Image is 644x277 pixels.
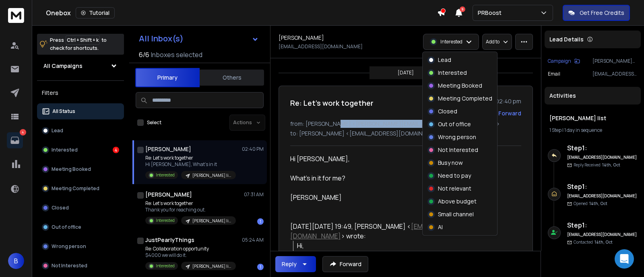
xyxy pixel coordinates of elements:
p: Wrong person [52,243,86,250]
p: Add to [486,39,500,45]
p: Closed [52,205,69,211]
p: Not Interested [52,263,87,269]
p: [PERSON_NAME] list [192,263,231,269]
div: Forward [498,109,521,117]
p: Interested [52,147,78,153]
label: Select [147,119,161,126]
h1: Re: Let's work together [290,97,374,109]
p: 02:40 PM [242,146,264,152]
button: Tutorial [76,7,115,18]
p: Interested [156,172,175,178]
div: | [549,127,636,133]
p: Get Free Credits [580,9,624,17]
p: Re: Let's work together [145,200,236,207]
p: Meeting Completed [52,185,99,192]
div: Reply [282,260,297,268]
p: from: [PERSON_NAME] <[PERSON_NAME][EMAIL_ADDRESS][DOMAIN_NAME]> [290,120,521,128]
span: 1 day in sequence [564,127,602,133]
p: Meeting Booked [438,82,482,90]
h6: [EMAIL_ADDRESS][DOMAIN_NAME] [567,154,638,160]
h1: JustPearlyThings [145,236,194,244]
p: 4 [20,129,26,135]
p: Meeting Completed [438,94,492,103]
p: to: [PERSON_NAME] <[EMAIL_ADDRESS][DOMAIN_NAME]> [290,129,521,137]
p: Contacted [574,239,613,245]
p: Hi [PERSON_NAME], What's in it [145,161,236,168]
p: Small channel [438,210,474,218]
p: Reply Received [574,162,620,168]
p: PRBoost [478,9,505,17]
h6: [EMAIL_ADDRESS][DOMAIN_NAME] [567,232,638,238]
span: 14th, Oct [602,162,620,168]
p: Campaign [548,58,571,64]
p: Re: Let's work together [145,155,236,161]
h1: [PERSON_NAME] [145,145,191,153]
h1: [PERSON_NAME] [279,34,324,42]
button: Primary [135,68,200,87]
div: 4 [113,147,119,153]
p: Opened [574,201,607,207]
p: Email [548,71,560,77]
p: Out of office [52,224,81,230]
h6: [EMAIL_ADDRESS][DOMAIN_NAME] [567,193,638,199]
p: Closed [438,107,457,115]
h1: All Campaigns [43,62,83,70]
p: AI [438,223,443,231]
p: [PERSON_NAME] list [192,218,231,224]
h1: [PERSON_NAME] list [549,114,636,122]
p: [DATE] [398,70,414,76]
h1: [PERSON_NAME] [145,191,192,199]
p: Meeting Booked [52,166,91,172]
div: Hi [PERSON_NAME], What's in it for me? [PERSON_NAME] [290,154,515,202]
p: [PERSON_NAME] list [592,58,638,64]
p: Interested [156,217,175,224]
h3: Filters [37,87,124,98]
p: Lead Details [549,35,584,43]
p: Interested [156,263,175,269]
p: Interested [440,39,462,45]
p: Busy now [438,159,463,167]
p: Need to pay [438,172,471,180]
p: Wrong person [438,133,476,141]
span: 14th, Oct [594,239,613,245]
p: Not Interested [438,146,478,154]
h6: Step 1 : [567,220,638,230]
div: Onebox [46,7,437,18]
h6: Step 1 : [567,143,638,153]
span: 9 [460,6,465,12]
h1: All Inbox(s) [139,35,184,43]
span: Ctrl + Shift + k [66,35,100,45]
p: All Status [52,108,75,115]
button: Others [200,69,264,86]
p: Re: Collaboration opportunity [145,246,236,252]
p: $4000 we will do it. [145,252,236,259]
h6: Step 1 : [567,182,638,191]
div: [DATE][DATE] 19:49, [PERSON_NAME] < > wrote: [290,222,515,241]
div: Open Intercom Messenger [615,249,634,269]
span: 6 / 6 [139,50,149,60]
span: B [8,253,24,269]
p: [EMAIL_ADDRESS][DOMAIN_NAME] [592,71,638,77]
div: 1 [257,218,264,225]
div: 1 [257,264,264,270]
p: Out of office [438,120,471,128]
div: Activities [545,87,641,105]
p: Interested [438,69,467,77]
p: Lead [52,127,63,134]
p: Thank you for reaching out. [145,207,236,213]
p: Above budget [438,197,477,205]
p: 05:24 AM [242,237,264,243]
p: 07:31 AM [244,191,264,198]
span: 1 Step [549,127,561,133]
p: [PERSON_NAME] list [192,172,231,179]
button: Forward [322,256,368,272]
h3: Inboxes selected [151,50,202,60]
p: Lead [438,56,451,64]
span: 14th, Oct [589,201,607,206]
p: Not relevant [438,185,471,193]
p: [EMAIL_ADDRESS][DOMAIN_NAME] [279,43,363,50]
p: Press to check for shortcuts. [50,36,107,52]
